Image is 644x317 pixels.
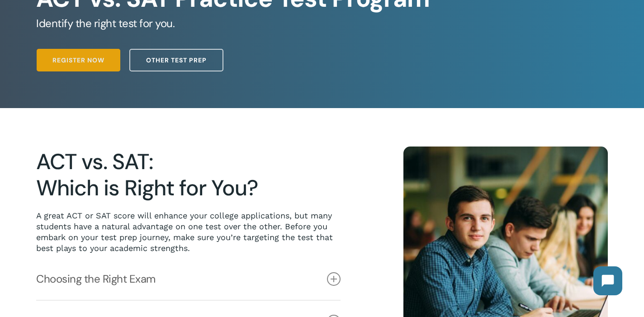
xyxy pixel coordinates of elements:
a: Other Test Prep [129,49,223,71]
h2: ACT vs. SAT: Which is Right for You? [36,149,340,201]
a: Choosing the Right Exam [36,258,341,300]
h5: Identify the right test for you. [36,16,607,31]
iframe: Chatbot [584,257,631,304]
a: Register Now [37,49,120,71]
span: Other Test Prep [146,56,207,65]
span: Register Now [52,56,104,65]
p: A great ACT or SAT score will enhance your college applications, but many students have a natural... [36,210,340,254]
